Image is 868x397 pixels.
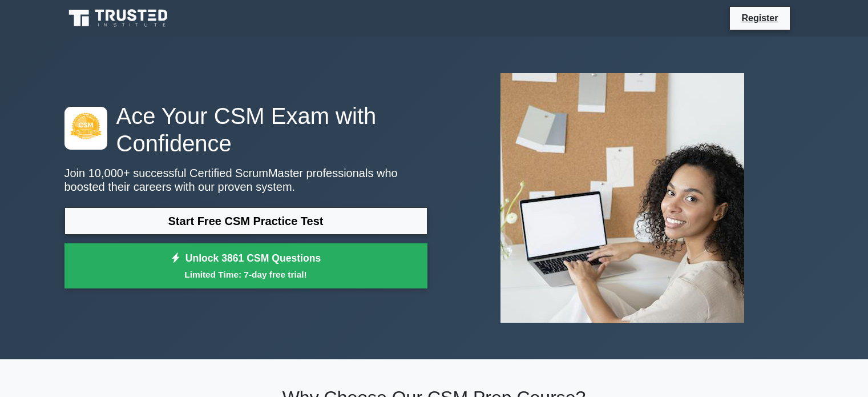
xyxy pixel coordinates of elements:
[734,11,785,25] a: Register
[64,207,427,235] a: Start Free CSM Practice Test
[79,268,413,281] small: Limited Time: 7-day free trial!
[64,243,427,289] a: Unlock 3861 CSM QuestionsLimited Time: 7-day free trial!
[64,102,427,157] h1: Ace Your CSM Exam with Confidence
[64,166,427,194] p: Join 10,000+ successful Certified ScrumMaster professionals who boosted their careers with our pr...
